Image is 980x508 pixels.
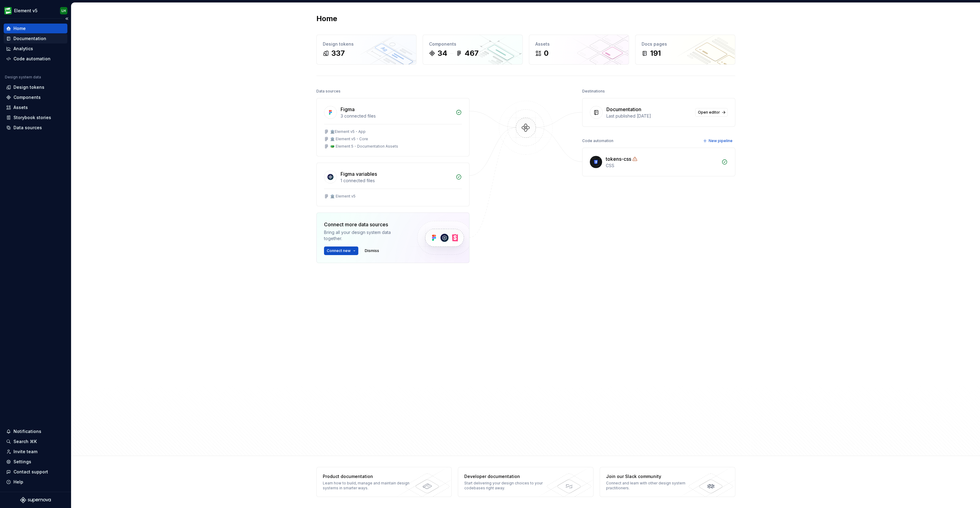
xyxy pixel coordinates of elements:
div: 467 [465,48,479,58]
a: Open editor [695,108,728,117]
div: Settings [13,459,31,465]
div: Help [13,479,23,485]
button: Connect new [324,246,358,255]
div: Storybook stories [13,115,51,121]
div: 🏛️ Element v5 [330,194,356,199]
div: Analytics [13,46,33,52]
a: Storybook stories [4,113,67,122]
span: Open editor [698,110,720,115]
a: Assets0 [529,35,629,65]
div: tokens-css [606,155,631,163]
div: Documentation [13,36,46,42]
div: Code automation [13,56,51,62]
a: Components34467 [423,35,523,65]
div: CSS [606,163,718,169]
button: Contact support [4,467,67,477]
a: Analytics [4,44,67,54]
svg: Supernova Logo [20,497,51,503]
div: 🐲 Element 5 - Documentation Assets [330,144,398,149]
img: a1163231-533e-497d-a445-0e6f5b523c07.png [4,7,12,14]
button: Collapse sidebar [62,14,71,23]
div: Code automation [582,137,613,145]
span: Dismiss [365,248,379,253]
a: Join our Slack communityConnect and learn with other design system practitioners. [600,467,735,497]
div: Design tokens [13,84,44,90]
a: Assets [4,103,67,112]
div: Invite team [13,449,37,455]
a: Invite team [4,447,67,457]
a: Home [4,24,67,33]
div: Last published [DATE] [606,113,692,119]
a: Docs pages191 [635,35,735,65]
h2: Home [316,14,337,24]
a: Components [4,92,67,102]
div: Bring all your design system data together. [324,229,407,242]
div: Data sources [13,125,42,131]
div: 🏛️Element v5 - App [330,129,366,134]
a: Documentation [4,34,67,43]
div: Destinations [582,87,605,96]
div: Learn how to build, manage and maintain design systems in smarter ways. [323,481,412,491]
div: Developer documentation [464,473,553,480]
div: 3 connected files [341,113,452,119]
div: Documentation [606,106,641,113]
div: Element v5 [14,8,37,14]
div: Join our Slack community [606,473,695,480]
div: Assets [13,104,28,111]
a: Developer documentationStart delivering your design choices to your codebases right away. [458,467,594,497]
button: Help [4,477,67,487]
div: Components [13,94,41,100]
a: Data sources [4,123,67,133]
a: Design tokens337 [316,35,417,65]
div: Product documentation [323,473,412,480]
div: Search ⌘K [13,438,37,445]
span: Connect new [327,248,351,253]
button: Search ⌘K [4,437,67,446]
a: Design tokens [4,82,67,92]
a: Figma variables1 connected files🏛️ Element v5 [316,163,469,206]
div: Start delivering your design choices to your codebases right away. [464,481,553,491]
div: Docs pages [642,41,729,47]
div: Figma [341,106,355,113]
div: Design tokens [323,41,410,47]
div: Home [13,25,26,32]
a: Figma3 connected files🏛️Element v5 - App🏛️ Element v5 - Core🐲 Element 5 - Documentation Assets [316,98,469,156]
div: 1 connected files [341,178,452,184]
div: 0 [544,48,548,58]
div: Data sources [316,87,341,96]
button: Dismiss [362,246,382,255]
div: LH [62,8,66,13]
div: Contact support [13,469,48,475]
span: New pipeline [709,138,733,143]
div: Notifications [13,428,41,435]
div: Design system data [5,75,41,80]
div: 🏛️ Element v5 - Core [330,137,368,141]
div: Assets [535,41,623,47]
button: New pipeline [701,137,735,145]
a: Code automation [4,54,67,64]
div: 34 [438,48,447,58]
div: Connect more data sources [324,221,407,228]
button: Notifications [4,427,67,436]
div: 337 [331,48,345,58]
div: Figma variables [341,170,377,178]
button: Element v5LH [1,4,70,17]
div: Components [429,41,516,47]
a: Product documentationLearn how to build, manage and maintain design systems in smarter ways. [316,467,452,497]
div: Connect and learn with other design system practitioners. [606,481,695,491]
div: 191 [650,48,661,58]
a: Settings [4,457,67,467]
